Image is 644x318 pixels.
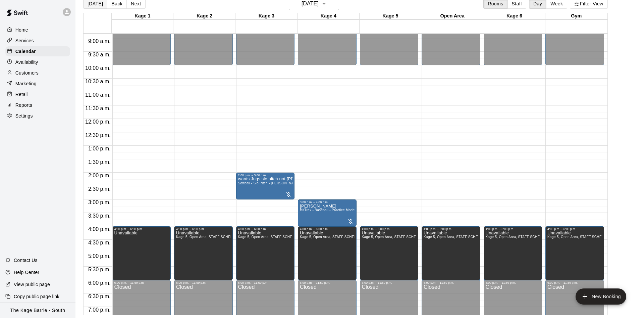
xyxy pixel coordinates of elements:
[486,281,540,284] div: 6:00 p.m. – 11:59 p.m.
[300,235,453,239] span: Kage 5, Open Area, STAFF SCHEDULE, Kage 6, Gym, Gym 2, Kage 1 , Kage 2, Kage 3, Kage 4
[14,281,50,288] p: View public page
[84,79,112,84] span: 10:30 a.m.
[176,235,330,239] span: Kage 5, Open Area, STAFF SCHEDULE, Kage 6, Gym, Gym 2, Kage 1 , Kage 2, Kage 3, Kage 4
[15,59,38,65] p: Availability
[84,132,112,138] span: 12:30 p.m.
[298,226,357,280] div: 4:00 p.m. – 6:00 p.m.: Unavailable
[300,227,355,231] div: 4:00 p.m. – 6:00 p.m.
[545,226,604,280] div: 4:00 p.m. – 6:00 p.m.: Unavailable
[362,281,417,284] div: 6:00 p.m. – 11:59 p.m.
[87,240,112,245] span: 4:30 p.m.
[545,13,607,19] div: Gym
[238,174,293,177] div: 2:00 p.m. – 3:00 p.m.
[362,235,516,239] span: Kage 5, Open Area, STAFF SCHEDULE, Kage 6, Gym, Gym 2, Kage 1 , Kage 2, Kage 3, Kage 4
[486,235,639,239] span: Kage 5, Open Area, STAFF SCHEDULE, Kage 6, Gym, Gym 2, Kage 1 , Kage 2, Kage 3, Kage 4
[176,281,231,284] div: 6:00 p.m. – 11:59 p.m.
[236,173,295,199] div: 2:00 p.m. – 3:00 p.m.: wants Jugs slo pitch not hopper
[15,112,33,119] p: Settings
[87,159,112,165] span: 1:30 p.m.
[5,100,70,110] a: Reports
[15,27,28,33] p: Home
[360,226,419,280] div: 4:00 p.m. – 6:00 p.m.: Unavailable
[5,36,70,46] a: Services
[238,227,293,231] div: 4:00 p.m. – 6:00 p.m.
[5,111,70,121] a: Settings
[87,173,112,178] span: 2:00 p.m.
[112,226,171,280] div: 4:00 p.m. – 6:00 p.m.: Unavailable
[87,226,112,232] span: 4:00 p.m.
[362,227,417,231] div: 4:00 p.m. – 6:00 p.m.
[87,146,112,151] span: 1:00 p.m.
[14,293,59,300] p: Copy public page link
[87,293,112,299] span: 6:30 p.m.
[483,13,545,19] div: Kage 6
[14,257,38,264] p: Contact Us
[5,89,70,99] a: Retail
[422,226,480,280] div: 4:00 p.m. – 6:00 p.m.: Unavailable
[484,226,542,280] div: 4:00 p.m. – 6:00 p.m.: Unavailable
[15,70,39,76] p: Customers
[576,288,626,305] button: add
[5,46,70,56] a: Calendar
[300,208,355,212] span: HitTrax - Baseball - Practice Mode
[300,281,355,284] div: 6:00 p.m. – 11:59 p.m.
[236,226,295,280] div: 4:00 p.m. – 6:00 p.m.: Unavailable
[547,281,602,284] div: 6:00 p.m. – 11:59 p.m.
[5,68,70,78] a: Customers
[486,227,540,231] div: 4:00 p.m. – 6:00 p.m.
[5,25,70,35] a: Home
[15,91,28,98] p: Retail
[84,92,112,98] span: 11:00 a.m.
[114,281,169,284] div: 6:00 p.m. – 11:59 p.m.
[298,13,360,19] div: Kage 4
[238,281,293,284] div: 6:00 p.m. – 11:59 p.m.
[176,227,231,231] div: 4:00 p.m. – 6:00 p.m.
[547,227,602,231] div: 4:00 p.m. – 6:00 p.m.
[87,253,112,259] span: 5:00 p.m.
[87,280,112,286] span: 6:00 p.m.
[15,102,32,108] p: Reports
[87,52,112,57] span: 9:30 a.m.
[5,79,70,89] a: Marketing
[15,37,34,44] p: Services
[235,13,298,19] div: Kage 3
[5,57,70,67] a: Availability
[14,269,39,276] p: Help Center
[87,213,112,219] span: 3:30 p.m.
[114,227,169,231] div: 4:00 p.m. – 6:00 p.m.
[421,13,483,19] div: Open Area
[15,80,37,87] p: Marketing
[298,199,357,226] div: 3:00 p.m. – 4:00 p.m.: Elliot Granados
[10,307,65,314] p: The Kage Barrie - South
[15,48,36,55] p: Calendar
[238,235,392,239] span: Kage 5, Open Area, STAFF SCHEDULE, Kage 6, Gym, Gym 2, Kage 1 , Kage 2, Kage 3, Kage 4
[424,235,577,239] span: Kage 5, Open Area, STAFF SCHEDULE, Kage 6, Gym, Gym 2, Kage 1 , Kage 2, Kage 3, Kage 4
[84,119,112,125] span: 12:00 p.m.
[424,281,478,284] div: 6:00 p.m. – 11:59 p.m.
[238,181,336,185] span: Softball - Slo Pitch - [PERSON_NAME] Fed Pitching Machine
[87,199,112,205] span: 3:00 p.m.
[87,267,112,272] span: 5:30 p.m.
[424,227,478,231] div: 4:00 p.m. – 6:00 p.m.
[300,200,355,204] div: 3:00 p.m. – 4:00 p.m.
[87,38,112,44] span: 9:00 a.m.
[87,186,112,192] span: 2:30 p.m.
[84,105,112,111] span: 11:30 a.m.
[174,226,233,280] div: 4:00 p.m. – 6:00 p.m.: Unavailable
[84,65,112,71] span: 10:00 a.m.
[87,307,112,313] span: 7:00 p.m.
[360,13,422,19] div: Kage 5
[112,13,174,19] div: Kage 1
[173,13,235,19] div: Kage 2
